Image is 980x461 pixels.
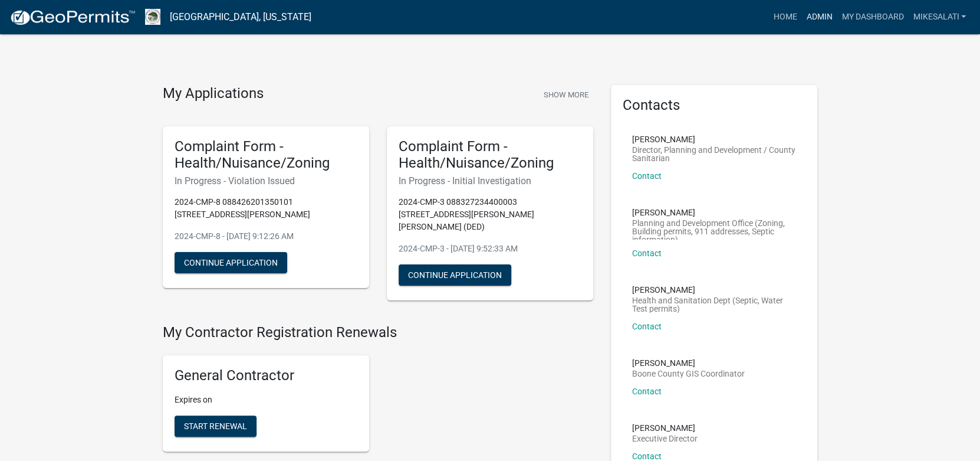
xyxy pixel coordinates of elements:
p: [PERSON_NAME] [632,359,745,367]
span: Start Renewal [184,421,247,430]
h6: In Progress - Violation Issued [175,175,357,187]
p: Expires on [175,394,357,406]
p: Executive Director [632,434,698,443]
button: Continue Application [175,252,287,273]
h6: In Progress - Initial Investigation [399,175,581,187]
p: [PERSON_NAME] [632,208,796,217]
h4: My Applications [163,85,264,103]
h5: Contacts [623,97,805,114]
wm-registration-list-section: My Contractor Registration Renewals [163,324,593,461]
a: MikeSalati [908,6,971,28]
h4: My Contractor Registration Renewals [163,324,593,341]
a: Contact [632,171,662,181]
a: [GEOGRAPHIC_DATA], [US_STATE] [170,7,311,27]
p: 2024-CMP-3 088327234400003 [STREET_ADDRESS][PERSON_NAME][PERSON_NAME] (DED) [399,196,581,233]
button: Start Renewal [175,416,256,437]
p: 2024-CMP-3 - [DATE] 9:52:33 AM [399,243,581,255]
button: Continue Application [399,264,511,286]
p: Boone County GIS Coordinator [632,370,745,378]
button: Show More [539,85,593,104]
p: Director, Planning and Development / County Sanitarian [632,146,796,162]
a: Contact [632,249,662,258]
p: Planning and Development Office (Zoning, Building permits, 911 addresses, Septic information) [632,219,796,240]
a: My Dashboard [837,6,908,28]
a: Contact [632,387,662,396]
a: Home [768,6,801,28]
p: [PERSON_NAME] [632,286,796,294]
p: 2024-CMP-8 - [DATE] 9:12:26 AM [175,230,357,243]
h5: General Contractor [175,367,357,384]
p: [PERSON_NAME] [632,424,698,432]
p: Health and Sanitation Dept (Septic, Water Test permits) [632,296,796,313]
h5: Complaint Form - Health/Nuisance/Zoning [399,138,581,172]
a: Contact [632,322,662,331]
p: 2024-CMP-8 088426201350101 [STREET_ADDRESS][PERSON_NAME] [175,196,357,221]
img: Boone County, Iowa [145,9,160,25]
a: Contact [632,452,662,461]
p: [PERSON_NAME] [632,135,796,143]
h5: Complaint Form - Health/Nuisance/Zoning [175,138,357,172]
a: Admin [801,6,837,28]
